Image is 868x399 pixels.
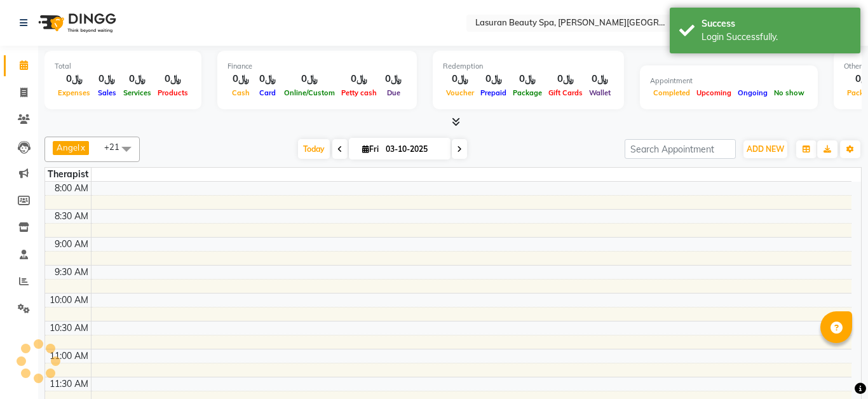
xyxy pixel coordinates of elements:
[735,88,771,97] span: Ongoing
[254,72,281,86] div: ﷼0
[443,61,614,72] div: Redemption
[154,72,191,86] div: ﷼0
[55,72,93,86] div: ﷼0
[227,61,407,72] div: Finance
[477,88,510,97] span: Prepaid
[47,377,91,391] div: 11:30 AM
[586,72,614,86] div: ﷼0
[120,72,154,86] div: ﷼0
[104,142,129,152] span: +21
[771,88,808,97] span: No show
[510,88,545,97] span: Package
[93,72,120,86] div: ﷼0
[52,210,91,223] div: 8:30 AM
[443,72,477,86] div: ﷼0
[79,142,85,152] a: x
[229,88,253,97] span: Cash
[154,88,191,97] span: Products
[52,238,91,251] div: 9:00 AM
[380,72,407,86] div: ﷼0
[382,140,445,159] input: 2025-10-03
[95,88,119,97] span: Sales
[702,30,851,44] div: Login Successfully.
[743,140,787,158] button: ADD NEW
[32,5,119,41] img: logo
[510,72,545,86] div: ﷼0
[298,139,330,159] span: Today
[47,294,91,307] div: 10:00 AM
[47,349,91,363] div: 11:00 AM
[338,88,380,97] span: Petty cash
[281,88,338,97] span: Online/Custom
[625,139,736,159] input: Search Appointment
[52,266,91,279] div: 9:30 AM
[477,72,510,86] div: ﷼0
[702,17,851,30] div: Success
[45,168,91,181] div: Therapist
[55,61,191,72] div: Total
[443,88,477,97] span: Voucher
[650,76,808,86] div: Appointment
[227,72,254,86] div: ﷼0
[256,88,279,97] span: Card
[384,88,403,97] span: Due
[747,144,784,154] span: ADD NEW
[52,182,91,195] div: 8:00 AM
[545,72,586,86] div: ﷼0
[586,88,614,97] span: Wallet
[55,88,93,97] span: Expenses
[120,88,154,97] span: Services
[47,321,91,335] div: 10:30 AM
[545,88,586,97] span: Gift Cards
[693,88,735,97] span: Upcoming
[650,88,693,97] span: Completed
[57,142,79,152] span: Angel
[338,72,380,86] div: ﷼0
[281,72,338,86] div: ﷼0
[359,144,382,154] span: Fri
